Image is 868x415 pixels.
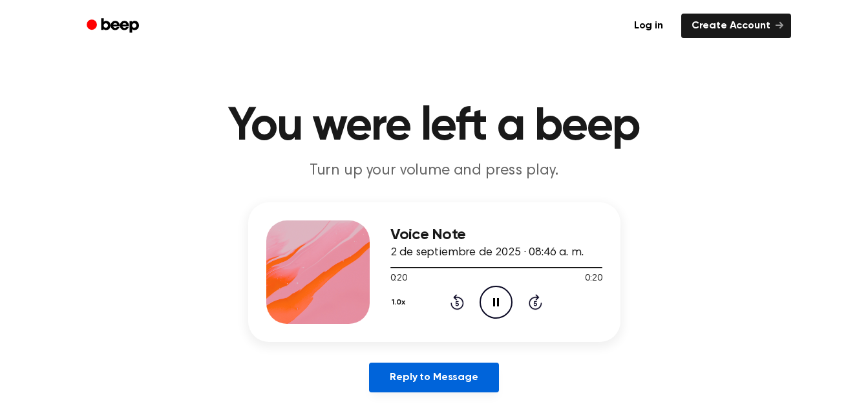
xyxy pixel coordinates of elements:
a: Log in [624,14,673,38]
button: 1.0x [390,292,410,314]
h3: Voice Note [390,226,602,244]
h1: You were left a beep [103,103,765,150]
span: 0:20 [585,272,602,286]
a: Create Account [681,14,791,38]
a: Reply to Message [369,363,498,392]
span: 2 de septiembre de 2025 · 08:46 a. m. [390,247,584,259]
a: Beep [78,14,151,39]
span: 0:20 [390,272,407,286]
p: Turn up your volume and press play. [186,160,683,182]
